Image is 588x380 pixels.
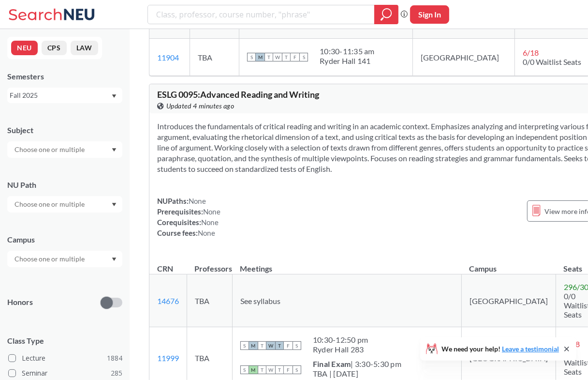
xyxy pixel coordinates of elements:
[265,53,273,61] span: T
[313,359,351,368] b: Final Exam
[157,196,220,238] div: NUPaths: Prerequisites: Corequisites: Course fees:
[523,57,581,66] span: 0/0 Waitlist Seats
[256,53,265,61] span: M
[203,207,220,216] span: None
[461,274,556,327] td: [GEOGRAPHIC_DATA]
[157,53,179,62] a: 11904
[189,197,206,205] span: None
[320,56,375,66] div: Ryder Hall 141
[441,346,559,352] span: We need your help!
[273,53,282,61] span: W
[7,251,122,267] div: Dropdown arrow
[157,296,179,305] a: 14676
[7,196,122,213] div: Dropdown arrow
[523,48,539,57] span: 6 / 18
[7,297,33,308] p: Honors
[7,335,122,346] span: Class Type
[187,254,233,274] th: Professors
[107,353,122,364] span: 1884
[7,141,122,158] div: Dropdown arrow
[240,341,249,350] span: S
[293,341,301,350] span: S
[166,101,235,111] span: Updated 4 minutes ago
[7,71,122,82] div: Semesters
[112,148,117,152] svg: Dropdown arrow
[111,368,122,379] span: 285
[7,125,122,136] div: Subject
[282,53,291,61] span: T
[201,218,219,227] span: None
[249,365,258,374] span: M
[291,53,299,61] span: F
[187,274,233,327] td: TBA
[284,365,293,374] span: F
[198,228,215,237] span: None
[233,254,462,274] th: Meetings
[7,88,122,103] div: Fall 2025Dropdown arrow
[112,94,117,98] svg: Dropdown arrow
[410,5,449,24] button: Sign In
[157,263,173,274] div: CRN
[155,6,367,23] input: Class, professor, course number, "phrase"
[284,341,293,350] span: F
[157,89,319,100] span: ESLG 0095 : Advanced Reading and Writing
[266,341,275,350] span: W
[313,369,401,379] div: TBA | [DATE]
[299,53,308,61] span: S
[157,353,179,363] a: 11999
[7,180,122,190] div: NU Path
[42,41,67,55] button: CPS
[502,345,559,353] a: Leave a testimonial
[8,367,122,380] label: Seminar
[10,144,91,155] input: Choose one or multiple
[313,345,368,354] div: Ryder Hall 283
[7,234,122,245] div: Campus
[258,341,266,350] span: T
[10,198,91,210] input: Choose one or multiple
[249,341,258,350] span: M
[266,365,275,374] span: W
[8,352,122,365] label: Lecture
[313,359,401,369] div: | 3:30-5:30 pm
[71,41,98,55] button: LAW
[293,365,301,374] span: S
[381,8,392,21] svg: magnifying glass
[112,258,117,261] svg: Dropdown arrow
[10,253,91,265] input: Choose one or multiple
[112,203,117,207] svg: Dropdown arrow
[374,5,398,24] div: magnifying glass
[190,39,239,76] td: TBA
[313,335,368,345] div: 10:30 - 12:50 pm
[413,39,515,76] td: [GEOGRAPHIC_DATA]
[10,90,111,101] div: Fall 2025
[240,365,249,374] span: S
[11,41,38,55] button: NEU
[258,365,266,374] span: T
[247,53,256,61] span: S
[240,296,280,305] span: See syllabus
[320,46,375,56] div: 10:30 - 11:35 am
[275,341,284,350] span: T
[461,254,556,274] th: Campus
[275,365,284,374] span: T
